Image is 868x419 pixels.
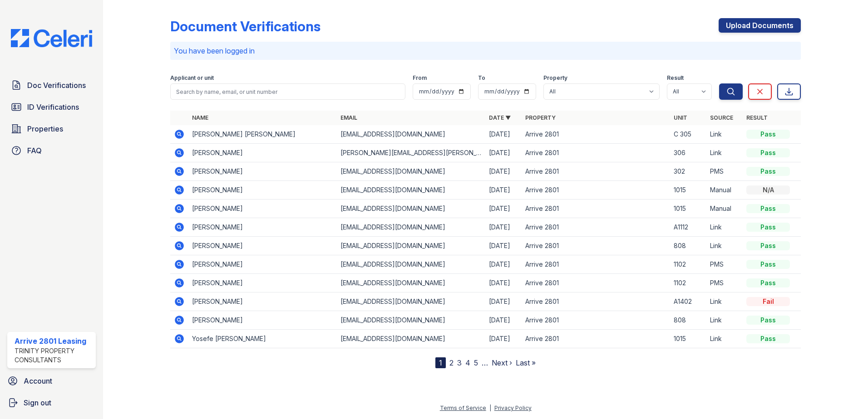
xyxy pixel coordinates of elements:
[522,162,670,181] td: Arrive 2801
[746,334,790,343] div: Pass
[706,292,743,311] td: Link
[522,125,670,144] td: Arrive 2801
[706,311,743,330] td: Link
[522,292,670,311] td: Arrive 2801
[670,200,706,218] td: 1015
[706,162,743,181] td: PMS
[522,200,670,218] td: Arrive 2801
[4,372,99,390] a: Account
[719,18,801,33] a: Upload Documents
[485,162,522,181] td: [DATE]
[485,237,522,255] td: [DATE]
[746,204,790,213] div: Pass
[706,330,743,348] td: Link
[706,218,743,237] td: Link
[492,358,512,367] a: Next ›
[522,237,670,255] td: Arrive 2801
[746,185,790,195] div: N/A
[522,274,670,292] td: Arrive 2801
[27,123,63,134] span: Properties
[337,162,485,181] td: [EMAIL_ADDRESS][DOMAIN_NAME]
[746,241,790,250] div: Pass
[478,74,485,82] label: To
[522,181,670,200] td: Arrive 2801
[474,358,478,367] a: 5
[746,148,790,157] div: Pass
[494,404,532,411] a: Privacy Policy
[188,125,337,144] td: [PERSON_NAME] [PERSON_NAME]
[465,358,470,367] a: 4
[15,346,92,365] div: Trinity Property Consultants
[710,114,733,121] a: Source
[337,237,485,255] td: [EMAIL_ADDRESS][DOMAIN_NAME]
[485,144,522,162] td: [DATE]
[485,292,522,311] td: [DATE]
[27,80,86,91] span: Doc Verifications
[670,274,706,292] td: 1102
[7,76,96,94] a: Doc Verifications
[706,181,743,200] td: Manual
[746,114,768,121] a: Result
[15,336,92,346] div: Arrive 2801 Leasing
[482,357,488,368] span: …
[174,45,797,56] p: You have been logged in
[24,375,52,386] span: Account
[27,102,79,112] span: ID Verifications
[337,292,485,311] td: [EMAIL_ADDRESS][DOMAIN_NAME]
[7,120,96,138] a: Properties
[525,114,556,121] a: Property
[485,255,522,274] td: [DATE]
[667,74,684,82] label: Result
[188,330,337,348] td: Yosefe [PERSON_NAME]
[670,144,706,162] td: 306
[188,274,337,292] td: [PERSON_NAME]
[746,167,790,176] div: Pass
[188,237,337,255] td: [PERSON_NAME]
[188,181,337,200] td: [PERSON_NAME]
[746,130,790,139] div: Pass
[413,74,427,82] label: From
[670,330,706,348] td: 1015
[706,144,743,162] td: Link
[435,357,446,368] div: 1
[746,316,790,325] div: Pass
[337,274,485,292] td: [EMAIL_ADDRESS][DOMAIN_NAME]
[746,278,790,287] div: Pass
[188,162,337,181] td: [PERSON_NAME]
[337,330,485,348] td: [EMAIL_ADDRESS][DOMAIN_NAME]
[188,200,337,218] td: [PERSON_NAME]
[192,114,208,121] a: Name
[522,144,670,162] td: Arrive 2801
[543,74,567,82] label: Property
[522,218,670,237] td: Arrive 2801
[670,125,706,144] td: C 305
[485,125,522,144] td: [DATE]
[746,260,790,269] div: Pass
[485,274,522,292] td: [DATE]
[4,394,99,412] a: Sign out
[170,83,405,100] input: Search by name, email, or unit number
[340,114,357,121] a: Email
[706,237,743,255] td: Link
[188,292,337,311] td: [PERSON_NAME]
[449,358,454,367] a: 2
[706,274,743,292] td: PMS
[485,181,522,200] td: [DATE]
[489,114,511,121] a: Date ▼
[670,292,706,311] td: A1402
[706,125,743,144] td: Link
[7,141,96,160] a: FAQ
[170,74,214,82] label: Applicant or unit
[457,358,462,367] a: 3
[706,255,743,274] td: PMS
[337,255,485,274] td: [EMAIL_ADDRESS][DOMAIN_NAME]
[674,114,687,121] a: Unit
[670,181,706,200] td: 1015
[4,29,99,47] img: CE_Logo_Blue-a8612792a0a2168367f1c8372b55b34899dd931a85d93a1a3d3e32e68fde9ad4.png
[522,255,670,274] td: Arrive 2801
[670,311,706,330] td: 808
[485,200,522,218] td: [DATE]
[440,404,486,411] a: Terms of Service
[489,404,491,411] div: |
